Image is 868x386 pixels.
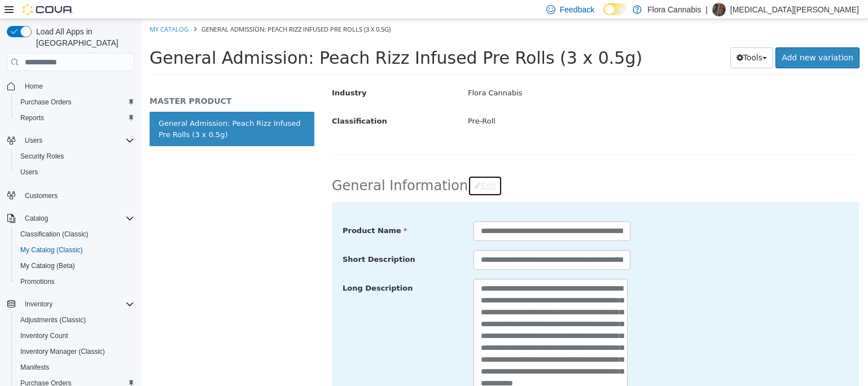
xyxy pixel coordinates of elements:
[32,26,134,49] span: Load All Apps in [GEOGRAPHIC_DATA]
[16,95,134,109] span: Purchase Orders
[16,361,54,374] a: Manifests
[16,227,93,241] a: Classification (Classic)
[16,111,134,125] span: Reports
[16,95,76,109] a: Purchase Orders
[25,214,48,223] span: Catalog
[20,134,134,147] span: Users
[191,98,246,106] span: Classification
[20,113,44,122] span: Reports
[25,300,52,309] span: Inventory
[11,94,139,110] button: Purchase Orders
[8,6,47,14] a: My Catalog
[11,242,139,258] button: My Catalog (Classic)
[327,156,361,177] button: Edit
[16,329,134,343] span: Inventory Count
[11,312,139,328] button: Adjustments (Classic)
[16,150,68,163] a: Security Roles
[11,110,139,126] button: Reports
[603,3,627,15] input: Dark Mode
[712,3,726,16] div: Nikita Coles
[20,188,134,202] span: Customers
[2,187,139,203] button: Customers
[2,296,139,312] button: Inventory
[318,93,726,112] div: Pre-Roll
[20,189,62,203] a: Customers
[20,363,49,372] span: Manifests
[11,148,139,164] button: Security Roles
[60,6,249,14] span: General Admission: Peach Rizz Infused Pre Rolls (3 x 0.5g)
[16,165,134,179] span: Users
[16,361,134,374] span: Manifests
[11,344,139,359] button: Inventory Manager (Classic)
[8,77,173,87] h5: MASTER PRODUCT
[16,313,134,327] span: Adjustments (Classic)
[2,78,139,94] button: Home
[16,243,87,257] a: My Catalog (Classic)
[16,275,59,288] a: Promotions
[201,265,271,273] span: Long Description
[16,313,90,327] a: Adjustments (Classic)
[2,210,139,226] button: Catalog
[20,230,89,239] span: Classification (Classic)
[16,165,42,179] a: Users
[16,111,49,125] a: Reports
[25,136,42,145] span: Users
[25,82,43,91] span: Home
[23,4,73,15] img: Cova
[16,150,134,163] span: Security Roles
[20,347,105,356] span: Inventory Manager (Classic)
[705,3,708,16] p: |
[2,133,139,148] button: Users
[11,226,139,242] button: Classification (Classic)
[20,98,72,107] span: Purchase Orders
[8,29,501,49] span: General Admission: Peach Rizz Infused Pre Rolls (3 x 0.5g)
[20,261,75,270] span: My Catalog (Beta)
[20,212,134,225] span: Catalog
[191,156,718,177] h2: General Information
[25,191,58,200] span: Customers
[20,80,47,93] a: Home
[318,64,726,84] div: Flora Cannabis
[11,164,139,180] button: Users
[560,4,594,15] span: Feedback
[634,28,718,49] a: Add new variation
[11,258,139,274] button: My Catalog (Beta)
[20,297,57,311] button: Inventory
[16,345,134,358] span: Inventory Manager (Classic)
[20,152,64,161] span: Security Roles
[20,315,86,324] span: Adjustments (Classic)
[20,168,38,177] span: Users
[201,236,274,244] span: Short Description
[603,15,604,16] span: Dark Mode
[20,331,68,340] span: Inventory Count
[20,79,134,93] span: Home
[16,259,134,273] span: My Catalog (Beta)
[191,69,226,78] span: Industry
[11,359,139,375] button: Manifests
[647,3,701,16] p: Flora Cannabis
[16,243,134,257] span: My Catalog (Classic)
[11,328,139,344] button: Inventory Count
[16,227,134,241] span: Classification (Classic)
[16,345,109,358] a: Inventory Manager (Classic)
[11,274,139,289] button: Promotions
[20,277,55,286] span: Promotions
[20,134,47,147] button: Users
[16,275,134,288] span: Promotions
[20,245,83,255] span: My Catalog (Classic)
[201,207,266,216] span: Product Name
[20,297,134,311] span: Inventory
[16,329,73,343] a: Inventory Count
[589,28,633,49] button: Tools
[8,93,173,127] a: General Admission: Peach Rizz Infused Pre Rolls (3 x 0.5g)
[16,259,80,273] a: My Catalog (Beta)
[730,3,859,16] p: [MEDICAL_DATA][PERSON_NAME]
[20,212,52,225] button: Catalog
